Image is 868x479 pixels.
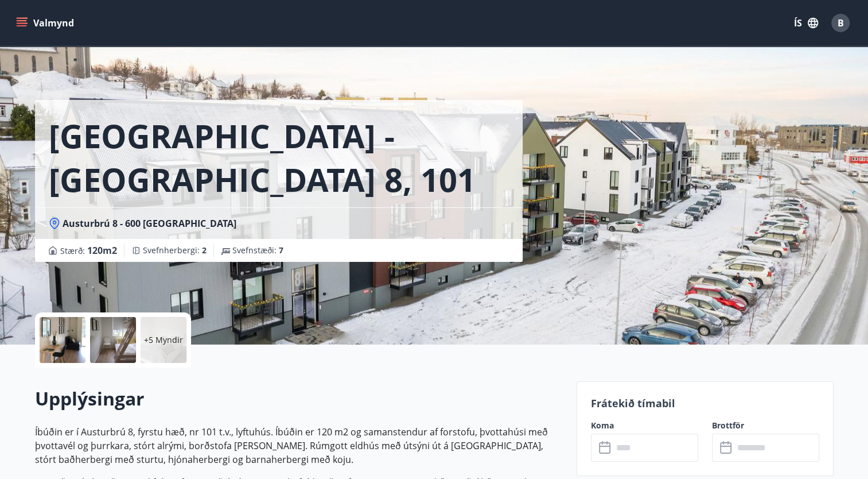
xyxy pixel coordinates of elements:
[712,420,819,431] label: Brottför
[14,13,79,33] button: menu
[279,245,283,256] span: 7
[63,217,236,230] span: Austurbrú 8 - 600 [GEOGRAPHIC_DATA]
[827,9,854,37] button: B
[35,386,563,411] h2: Upplýsingar
[788,13,824,33] button: ÍS
[838,17,844,29] span: B
[591,396,819,411] p: Frátekið tímabil
[35,425,563,466] p: Íbúðin er í Austurbrú 8, fyrstu hæð, nr 101 t.v., lyftuhús. Íbúðin er 120 m2 og samanstendur af f...
[144,334,183,346] p: +5 Myndir
[232,245,283,256] span: Svefnstæði :
[143,245,207,256] span: Svefnherbergi :
[87,244,117,257] span: 120 m2
[60,244,117,257] span: Stærð :
[591,420,698,431] label: Koma
[49,114,509,201] h1: [GEOGRAPHIC_DATA] - [GEOGRAPHIC_DATA] 8, 101
[202,245,207,256] span: 2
